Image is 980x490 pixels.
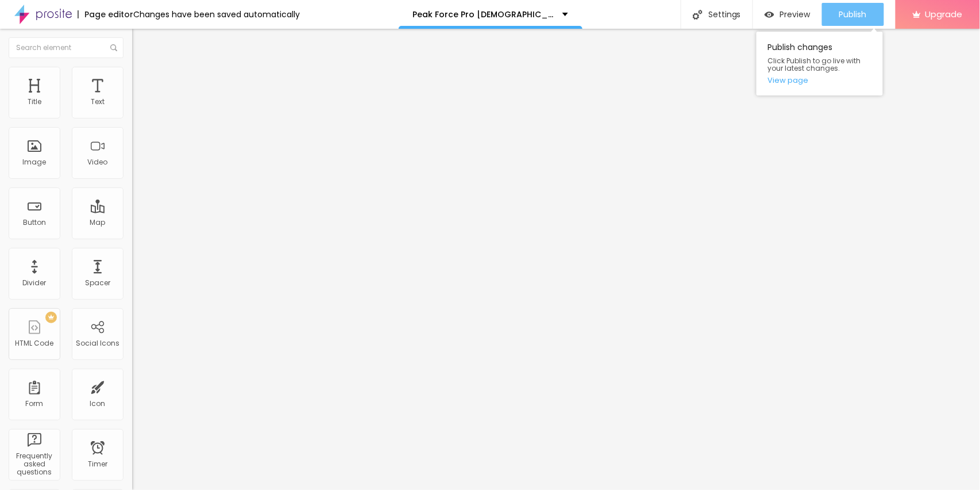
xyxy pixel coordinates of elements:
a: View page [768,76,871,84]
div: Timer [88,460,107,468]
img: Icone [693,10,703,20]
div: Image [23,158,47,166]
span: Click Publish to go live with your latest changes. [768,57,871,72]
div: Spacer [85,279,110,287]
input: Search element [9,37,124,58]
div: Text [91,98,105,106]
div: Publish changes [757,32,883,95]
div: Social Icons [76,339,119,347]
div: Divider [23,279,47,287]
button: Publish [822,3,884,26]
img: Icone [110,44,117,51]
div: Page editor [78,10,133,18]
div: Icon [90,400,106,408]
button: Preview [753,3,822,26]
div: Video [88,158,108,166]
iframe: Editor [132,29,980,490]
div: Map [90,219,106,227]
span: Preview [780,10,811,19]
div: Frequently asked questions [11,452,57,477]
span: Upgrade [925,9,963,19]
div: Changes have been saved automatically [133,10,300,18]
span: Publish [839,10,867,19]
div: HTML Code [16,339,54,347]
p: Peak Force Pro [DEMOGRAPHIC_DATA][MEDICAL_DATA] Canada Support Strength, Stamina & Vitality [413,10,554,18]
div: Form [26,400,44,408]
div: Title [28,98,41,106]
div: Button [23,219,46,227]
img: view-1.svg [765,10,774,20]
